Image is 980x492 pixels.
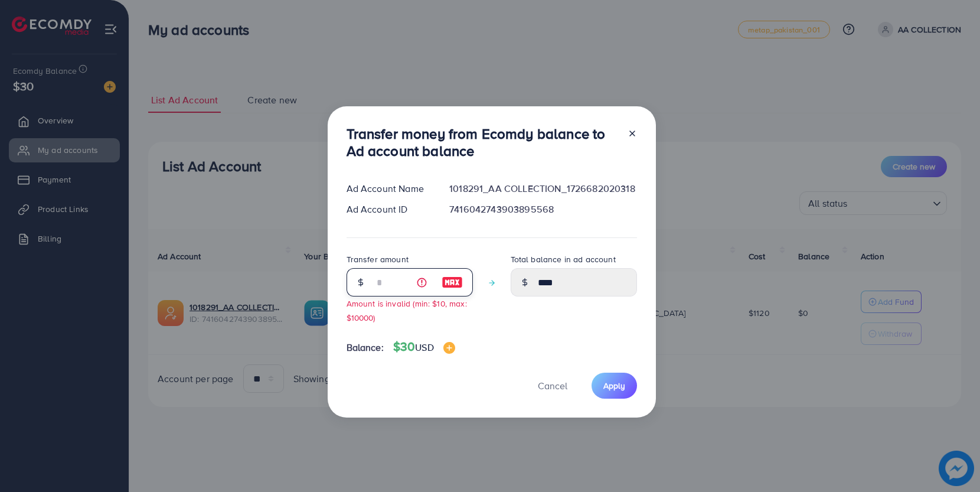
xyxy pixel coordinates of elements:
h4: $30 [393,340,455,354]
span: Cancel [538,379,567,392]
span: Apply [603,380,625,392]
img: image [442,275,463,289]
label: Total balance in ad account [511,253,616,265]
small: Amount is invalid (min: $10, max: $10000) [347,298,467,322]
div: 7416042743903895568 [440,203,646,216]
button: Cancel [523,373,582,398]
button: Apply [592,373,637,398]
label: Transfer amount [347,253,409,265]
h3: Transfer money from Ecomdy balance to Ad account balance [347,125,618,159]
div: 1018291_AA COLLECTION_1726682020318 [440,182,646,196]
div: Ad Account Name [337,182,440,196]
div: Ad Account ID [337,203,440,216]
span: USD [415,341,433,354]
img: image [443,342,455,354]
span: Balance: [347,341,384,354]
